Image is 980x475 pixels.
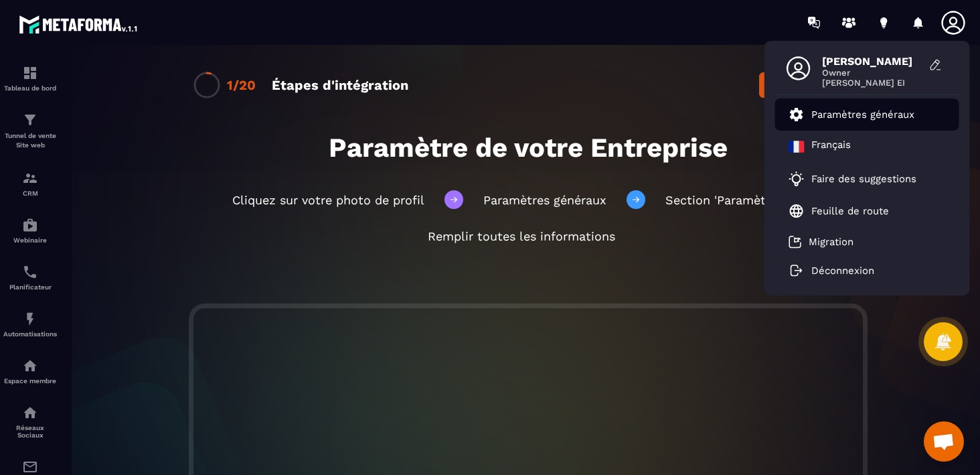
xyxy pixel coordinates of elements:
a: Feuille de route [789,203,889,219]
img: automations [22,358,38,374]
span: Remplir toutes les informations [428,229,615,243]
a: Migration [789,235,853,249]
p: Faire des suggestions [811,173,916,185]
p: Paramètres généraux [811,109,914,121]
span: Owner [822,68,922,78]
p: Espace membre [3,377,57,385]
div: Ouvrir le chat [924,421,964,462]
a: Faire des suggestions [789,171,929,187]
img: formation [22,65,38,81]
p: Déconnexion [811,265,874,277]
a: formationformationTunnel de vente Site web [3,102,57,160]
p: Réseaux Sociaux [3,424,57,439]
p: Français [811,139,851,155]
img: email [22,459,38,475]
div: 1/20 [227,77,256,93]
a: schedulerschedulerPlanificateur [3,254,57,301]
span: [PERSON_NAME] EI [822,78,922,88]
img: automations [22,311,38,327]
p: Tableau de bord [3,84,57,92]
button: Étape suivante [759,72,863,98]
a: automationsautomationsWebinaire [3,207,57,254]
p: Automatisations [3,330,57,338]
span: Section 'Paramètres' [665,193,786,207]
a: automationsautomationsEspace membre [3,348,57,395]
img: scheduler [22,264,38,280]
img: social-network [22,405,38,421]
img: formation [22,170,38,186]
span: Cliquez sur votre photo de profil [232,193,424,207]
img: formation [22,112,38,128]
a: formationformationTableau de bord [3,55,57,102]
a: formationformationCRM [3,160,57,207]
img: automations [22,217,38,233]
a: social-networksocial-networkRéseaux Sociaux [3,395,57,449]
div: Étapes d'intégration [272,77,408,93]
a: Paramètres généraux [789,107,914,123]
span: Paramètres généraux [483,193,606,207]
p: Webinaire [3,236,57,244]
h1: Paramètre de votre Entreprise [156,132,900,163]
p: Migration [809,236,853,248]
img: logo [19,12,139,36]
a: automationsautomationsAutomatisations [3,301,57,348]
p: CRM [3,190,57,197]
p: Tunnel de vente Site web [3,131,57,150]
p: Planificateur [3,283,57,291]
p: Feuille de route [811,205,889,217]
span: [PERSON_NAME] [822,55,922,68]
